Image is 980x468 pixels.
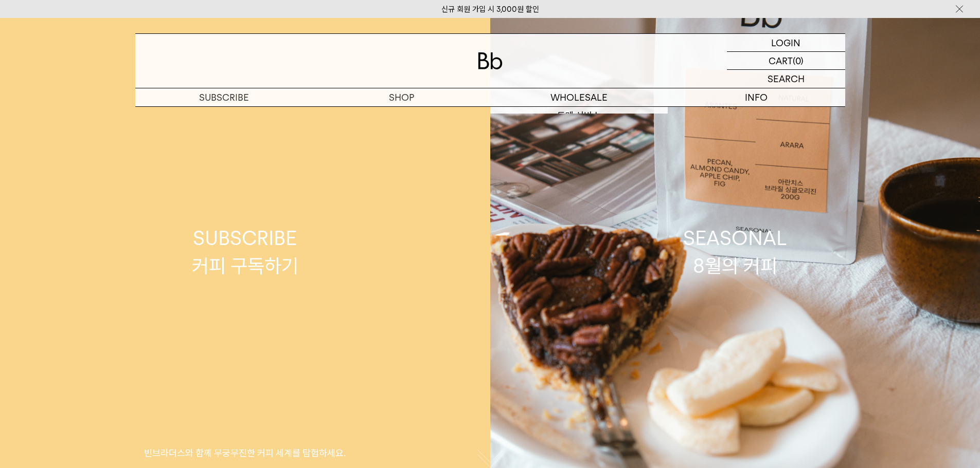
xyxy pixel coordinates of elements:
p: WHOLESALE [490,88,668,106]
img: 로고 [478,52,503,69]
a: LOGIN [727,34,845,52]
p: LOGIN [771,34,800,51]
p: SEARCH [768,70,805,88]
p: (0) [793,52,804,69]
p: INFO [668,88,845,106]
a: CART (0) [727,52,845,70]
div: SEASONAL 8월의 커피 [683,224,787,279]
a: 신규 회원 가입 시 3,000원 할인 [441,5,539,14]
a: SHOP [313,88,490,106]
p: CART [769,52,793,69]
div: SUBSCRIBE 커피 구독하기 [192,224,298,279]
a: 도매 서비스 [490,107,668,124]
a: SUBSCRIBE [135,88,313,106]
